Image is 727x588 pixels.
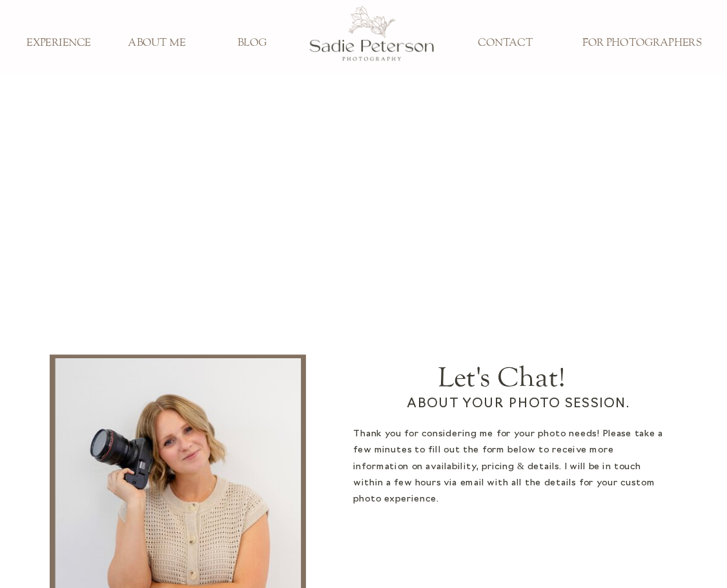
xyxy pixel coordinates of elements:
a: FOR PHOTOGRAPHERS [574,37,710,50]
a: ABOUT ME [117,37,197,50]
span: About your photo session. [407,398,630,411]
span: FOR PHOTOGRAPHERS [582,36,701,49]
span: ABOUT ME [128,36,185,49]
span: CONTACT [478,36,532,49]
span: Let's Chat! [438,360,566,393]
a: EXPERIENCE [19,37,99,50]
span: BLOG [238,36,267,49]
span: EXPERIENCE [26,36,90,49]
a: BLOG [212,37,292,50]
p: Thank you for considering me for your photo needs! Please take a few minutes to fill out the form... [353,426,667,511]
a: CONTACT [466,37,546,50]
